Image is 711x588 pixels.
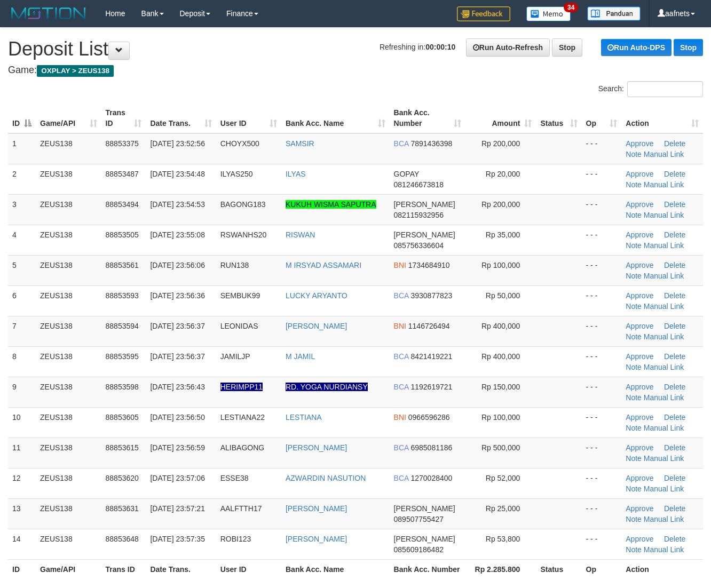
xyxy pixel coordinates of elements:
[36,438,101,468] td: ZEUS138
[621,103,703,133] th: Action: activate to sort column ascending
[644,393,684,402] a: Manual Link
[8,255,36,285] td: 5
[394,352,409,361] span: BCA
[626,139,653,148] a: Approve
[36,468,101,498] td: ZEUS138
[150,170,204,178] span: [DATE] 23:54:48
[394,170,419,178] span: GOPAY
[582,346,622,377] td: - - -
[626,291,653,300] a: Approve
[394,383,409,391] span: BCA
[8,468,36,498] td: 12
[394,261,406,269] span: BNI
[150,383,204,391] span: [DATE] 23:56:43
[486,535,520,543] span: Rp 53,800
[390,559,466,579] th: Bank Acc. Number
[106,291,139,300] span: 88853593
[410,139,452,148] span: Copy 7891436398 to clipboard
[582,285,622,316] td: - - -
[644,150,684,158] a: Manual Link
[644,241,684,250] a: Manual Link
[394,504,455,513] span: [PERSON_NAME]
[425,43,455,51] strong: 00:00:10
[286,170,306,178] a: ILYAS
[36,133,101,164] td: ZEUS138
[626,211,642,219] a: Note
[626,474,653,482] a: Approve
[626,383,653,391] a: Approve
[481,352,520,361] span: Rp 400,000
[150,322,204,330] span: [DATE] 23:56:37
[664,231,685,239] a: Delete
[481,139,520,148] span: Rp 200,000
[394,443,409,452] span: BCA
[664,170,685,178] a: Delete
[644,180,684,189] a: Manual Link
[410,443,452,452] span: Copy 6985081186 to clipboard
[106,535,139,543] span: 88853648
[286,352,315,361] a: M JAMIL
[526,6,571,21] img: Button%20Memo.svg
[36,559,101,579] th: Game/API
[626,241,642,250] a: Note
[36,529,101,559] td: ZEUS138
[664,322,685,330] a: Delete
[286,291,347,300] a: LUCKY ARYANTO
[582,559,622,579] th: Op
[626,150,642,158] a: Note
[486,231,520,239] span: Rp 35,000
[644,363,684,371] a: Manual Link
[216,103,281,133] th: User ID: activate to sort column ascending
[150,261,204,269] span: [DATE] 23:56:06
[410,291,452,300] span: Copy 3930877823 to clipboard
[626,352,653,361] a: Approve
[146,559,216,579] th: Date Trans.
[281,559,390,579] th: Bank Acc. Name
[621,559,703,579] th: Action
[220,322,258,330] span: LEONIDAS
[8,225,36,255] td: 4
[582,498,622,529] td: - - -
[626,272,642,280] a: Note
[394,291,409,300] span: BCA
[644,211,684,219] a: Manual Link
[106,413,139,422] span: 88853605
[220,535,251,543] span: ROBI123
[466,38,550,57] a: Run Auto-Refresh
[36,285,101,316] td: ZEUS138
[8,346,36,377] td: 8
[8,164,36,194] td: 2
[286,413,322,422] a: LESTIANA
[286,383,368,391] a: RD. YOGA NURDIANSY
[486,504,520,513] span: Rp 25,000
[457,6,510,21] img: Feedback.jpg
[394,200,455,209] span: [PERSON_NAME]
[664,261,685,269] a: Delete
[106,352,139,361] span: 88853595
[486,291,520,300] span: Rp 50,000
[481,443,520,452] span: Rp 500,000
[394,180,444,189] span: Copy 081246673818 to clipboard
[644,424,684,432] a: Manual Link
[564,3,578,12] span: 34
[664,535,685,543] a: Delete
[664,352,685,361] a: Delete
[150,443,204,452] span: [DATE] 23:56:59
[626,363,642,371] a: Note
[150,231,204,239] span: [DATE] 23:55:08
[220,261,249,269] span: RUN138
[626,322,653,330] a: Approve
[410,383,452,391] span: Copy 1192619721 to clipboard
[582,103,622,133] th: Op: activate to sort column ascending
[664,443,685,452] a: Delete
[220,170,253,178] span: ILYAS250
[582,438,622,468] td: - - -
[220,504,262,513] span: AALFTTH17
[394,474,409,482] span: BCA
[36,407,101,438] td: ZEUS138
[626,393,642,402] a: Note
[286,231,315,239] a: RISWAN
[8,529,36,559] td: 14
[394,535,455,543] span: [PERSON_NAME]
[8,438,36,468] td: 11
